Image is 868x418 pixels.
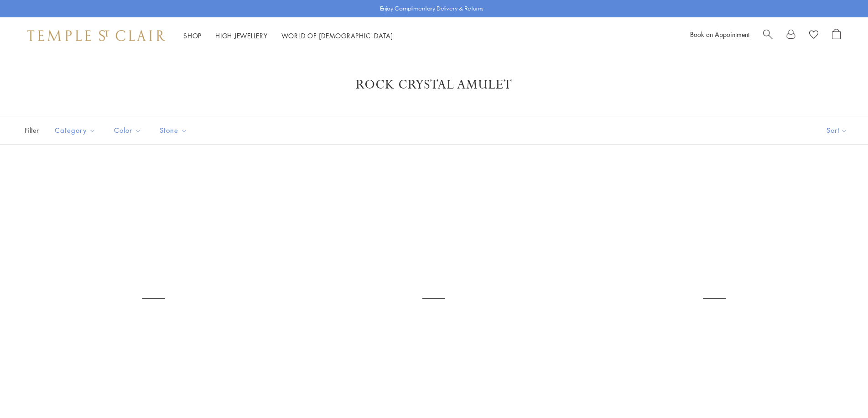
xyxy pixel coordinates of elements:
p: Enjoy Complimentary Delivery & Returns [380,4,483,13]
a: Search [763,29,773,42]
a: Book an Appointment [690,30,749,39]
span: Category [50,125,103,136]
h1: Rock Crystal Amulet [36,77,832,93]
button: Show sort by [806,116,868,144]
img: Temple St. Clair [27,30,165,41]
button: Color [107,120,148,141]
button: Category [48,120,103,141]
nav: Main navigation [183,30,393,42]
span: Color [109,125,148,136]
a: ShopShop [183,31,202,40]
a: World of [DEMOGRAPHIC_DATA]World of [DEMOGRAPHIC_DATA] [281,31,393,40]
a: View Wishlist [809,29,818,42]
button: Stone [153,120,194,141]
span: Stone [155,125,194,136]
a: Open Shopping Bag [832,29,841,42]
a: High JewelleryHigh Jewellery [215,31,268,40]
